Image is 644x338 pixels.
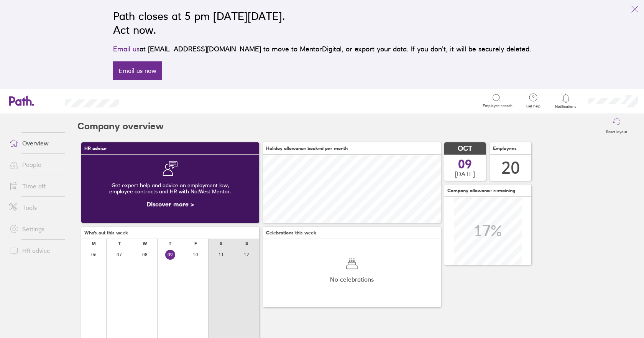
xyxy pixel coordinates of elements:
span: [DATE] [455,170,475,177]
span: Holiday allowance booked per month [266,146,348,151]
span: HR advice [84,146,107,151]
span: Celebrations this week [266,230,316,236]
div: F [194,241,197,246]
div: Get expert help and advice on employment law, employee contracts and HR with NatWest Mentor. [87,176,253,201]
a: Time off [3,178,65,194]
div: S [245,241,248,246]
a: Email us [113,45,140,53]
span: No celebrations [330,276,374,283]
a: People [3,157,65,172]
a: Settings [3,221,65,237]
span: Company allowance remaining [447,188,515,193]
h2: Company overview [77,114,164,138]
span: Employees [493,146,517,151]
div: S [220,241,222,246]
span: Notifications [554,104,578,109]
span: Who's out this week [84,230,128,236]
a: Email us now [113,61,162,80]
div: 20 [501,158,520,178]
button: Reset layout [601,114,632,138]
span: OCT [458,145,472,153]
a: Notifications [554,93,578,109]
h2: Path closes at 5 pm [DATE][DATE]. Act now. [113,9,531,37]
a: Discover more > [146,200,194,208]
span: Employee search [483,104,513,108]
a: Overview [3,135,65,151]
p: at [EMAIL_ADDRESS][DOMAIN_NAME] to move to MentorDigital, or export your data. If you don’t, it w... [113,44,531,54]
div: W [143,241,147,246]
span: Get help [521,104,546,109]
div: Search [140,97,159,104]
label: Reset layout [601,127,632,134]
div: T [118,241,121,246]
a: Tools [3,200,65,215]
div: M [92,241,96,246]
div: T [169,241,171,246]
a: HR advice [3,243,65,258]
span: 09 [458,158,472,170]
